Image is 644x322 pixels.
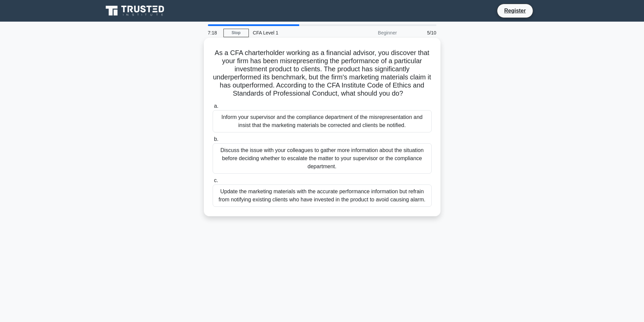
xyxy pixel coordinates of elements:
[213,184,432,207] div: Update the marketing materials with the accurate performance information but refrain from notifyi...
[214,103,218,109] span: a.
[213,110,432,132] div: Inform your supervisor and the compliance department of the misrepresentation and insist that the...
[249,26,342,40] div: CFA Level 1
[204,26,223,40] div: 7:18
[401,26,440,40] div: 5/10
[212,49,432,98] h5: As a CFA charterholder working as a financial advisor, you discover that your firm has been misre...
[223,29,249,37] a: Stop
[213,143,432,174] div: Discuss the issue with your colleagues to gather more information about the situation before deci...
[342,26,401,40] div: Beginner
[500,6,530,15] a: Register
[214,177,218,183] span: c.
[214,136,218,142] span: b.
